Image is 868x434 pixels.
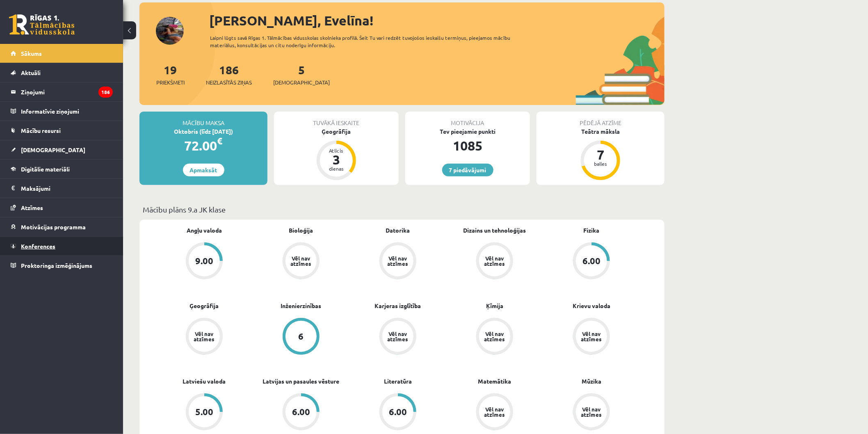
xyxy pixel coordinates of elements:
[139,136,267,155] div: 72.00
[478,377,512,386] a: Matemātika
[21,223,86,231] span: Motivācijas programma
[543,242,640,281] a: 6.00
[483,256,506,266] div: Vēl nav atzīmes
[464,226,526,235] a: Dizains un tehnoloģijas
[253,393,349,432] a: 6.00
[11,63,113,82] a: Aktuāli
[324,166,349,171] div: dienas
[193,331,216,342] div: Vēl nav atzīmes
[11,256,113,275] a: Proktoringa izmēģinājums
[11,140,113,159] a: [DEMOGRAPHIC_DATA]
[21,50,42,57] span: Sākums
[324,148,349,153] div: Atlicis
[156,318,253,356] a: Vēl nav atzīmes
[582,256,601,265] div: 6.00
[324,153,349,166] div: 3
[292,407,310,416] div: 6.00
[375,302,421,310] a: Karjeras izglītība
[537,127,665,181] a: Teātra māksla 7 balles
[274,112,399,127] div: Tuvākā ieskaite
[21,204,43,211] span: Atzīmes
[349,242,446,281] a: Vēl nav atzīmes
[446,318,543,356] a: Vēl nav atzīmes
[139,112,267,127] div: Mācību maksa
[21,242,55,250] span: Konferences
[143,204,661,215] p: Mācību plāns 9.a JK klase
[537,112,665,127] div: Pēdējā atzīme
[405,136,530,155] div: 1085
[190,302,219,310] a: Ģeogrāfija
[11,179,113,198] a: Maksājumi
[156,393,253,432] a: 5.00
[21,69,41,76] span: Aktuāli
[289,226,313,235] a: Bioloģija
[210,34,525,49] div: Laipni lūgts savā Rīgas 1. Tālmācības vidusskolas skolnieka profilā. Šeit Tu vari redzēt tuvojošo...
[253,242,349,281] a: Vēl nav atzīmes
[21,146,85,153] span: [DEMOGRAPHIC_DATA]
[11,160,113,178] a: Digitālie materiāli
[206,62,252,87] a: 186Neizlasītās ziņas
[274,127,399,136] div: Ģeogrāfija
[349,318,446,356] a: Vēl nav atzīmes
[273,78,330,87] span: [DEMOGRAPHIC_DATA]
[588,148,613,161] div: 7
[543,318,640,356] a: Vēl nav atzīmes
[483,331,506,342] div: Vēl nav atzīmes
[299,332,304,341] div: 6
[483,407,506,417] div: Vēl nav atzīmes
[156,62,185,87] a: 19Priekšmeti
[386,226,410,235] a: Datorika
[263,377,340,386] a: Latvijas un pasaules vēsture
[98,87,113,98] i: 186
[11,198,113,217] a: Atzīmes
[11,44,113,63] a: Sākums
[580,331,603,342] div: Vēl nav atzīmes
[253,318,349,356] a: 6
[405,112,530,127] div: Motivācija
[386,256,409,266] div: Vēl nav atzīmes
[384,377,412,386] a: Literatūra
[217,135,223,147] span: €
[386,331,409,342] div: Vēl nav atzīmes
[442,164,493,176] a: 7 piedāvājumi
[588,161,613,166] div: balles
[206,78,252,87] span: Neizlasītās ziņas
[584,226,600,235] a: Fizika
[580,407,603,417] div: Vēl nav atzīmes
[21,102,113,121] legend: Informatīvie ziņojumi
[11,102,113,121] a: Informatīvie ziņojumi
[11,217,113,236] a: Motivācijas programma
[582,377,601,386] a: Mūzika
[139,127,267,136] div: Oktobris (līdz [DATE])
[349,393,446,432] a: 6.00
[21,179,113,198] legend: Maksājumi
[446,242,543,281] a: Vēl nav atzīmes
[11,237,113,256] a: Konferences
[273,62,330,87] a: 5[DEMOGRAPHIC_DATA]
[11,121,113,140] a: Mācību resursi
[543,393,640,432] a: Vēl nav atzīmes
[573,302,610,310] a: Krievu valoda
[183,377,226,386] a: Latviešu valoda
[486,302,503,310] a: Ķīmija
[21,127,61,134] span: Mācību resursi
[183,164,224,176] a: Apmaksāt
[274,127,399,181] a: Ģeogrāfija Atlicis 3 dienas
[290,256,313,266] div: Vēl nav atzīmes
[187,226,222,235] a: Angļu valoda
[195,256,213,265] div: 9.00
[21,165,70,173] span: Digitālie materiāli
[21,262,92,269] span: Proktoringa izmēģinājums
[209,11,665,30] div: [PERSON_NAME], Evelīna!
[389,407,407,416] div: 6.00
[405,127,530,136] div: Tev pieejamie punkti
[156,242,253,281] a: 9.00
[11,82,113,101] a: Ziņojumi186
[281,302,322,310] a: Inženierzinības
[537,127,665,136] div: Teātra māksla
[446,393,543,432] a: Vēl nav atzīmes
[21,82,113,101] legend: Ziņojumi
[9,14,75,35] a: Rīgas 1. Tālmācības vidusskola
[195,407,213,416] div: 5.00
[156,78,185,87] span: Priekšmeti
